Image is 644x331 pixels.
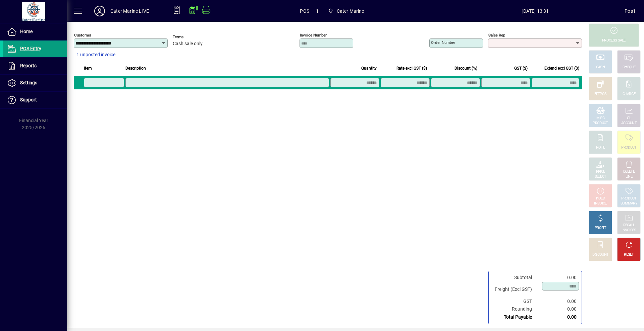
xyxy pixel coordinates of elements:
div: CHARGE [623,92,636,97]
span: Settings [20,80,37,85]
div: DELETE [623,169,635,174]
span: Item [84,65,92,72]
a: Support [3,92,67,108]
span: Terms [173,35,213,39]
td: 0.00 [539,298,579,305]
div: PROFIT [595,226,606,231]
span: Cash sale only [173,41,203,47]
div: NOTE [596,145,605,150]
div: RESET [624,252,634,257]
td: 0.00 [539,274,579,281]
div: SUMMARY [621,201,637,206]
td: 0.00 [539,313,579,321]
mat-label: Invoice number [300,33,327,37]
div: PRICE [596,169,605,174]
td: GST [491,298,539,305]
div: PRODUCT [621,145,636,150]
div: HOLD [596,196,605,201]
div: INVOICE [594,201,606,206]
span: 1 [316,6,319,16]
div: CASH [596,65,605,70]
div: CHEQUE [623,65,635,70]
div: Pos1 [625,6,636,16]
span: Rate excl GST ($) [396,65,427,72]
td: Subtotal [491,274,539,281]
span: Home [20,29,33,34]
span: Description [125,65,146,72]
td: 0.00 [539,305,579,313]
span: POS Entry [20,46,41,51]
div: PRODUCT [593,121,608,126]
span: GST ($) [514,65,528,72]
td: Rounding [491,305,539,313]
button: 1 unposted invoice [74,49,118,61]
div: LINE [626,174,632,179]
span: Quantity [361,65,377,72]
a: Home [3,23,67,40]
mat-label: Customer [74,33,91,37]
div: SELECT [595,174,606,179]
div: RECALL [623,223,635,228]
div: MISC [596,116,604,121]
span: Cater Marine [337,6,364,16]
div: GL [627,116,631,121]
span: [DATE] 13:31 [446,6,625,16]
td: Freight (Excl GST) [491,281,539,298]
mat-label: Order number [431,40,455,45]
button: Profile [89,5,110,17]
div: PROCESS SALE [602,38,626,43]
span: 1 unposted invoice [76,51,115,58]
td: Total Payable [491,313,539,321]
div: Cater Marine LIVE [110,6,149,16]
div: ACCOUNT [621,121,637,126]
div: DISCOUNT [592,252,608,257]
span: POS [300,6,309,16]
mat-label: Sales rep [488,33,505,37]
span: Support [20,97,37,102]
span: Extend excl GST ($) [544,65,579,72]
div: EFTPOS [594,92,607,97]
a: Settings [3,75,67,91]
div: INVOICES [622,228,636,233]
div: PRODUCT [621,196,636,201]
span: Discount (%) [454,65,477,72]
span: Cater Marine [325,5,367,17]
a: Reports [3,58,67,74]
span: Reports [20,63,37,68]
